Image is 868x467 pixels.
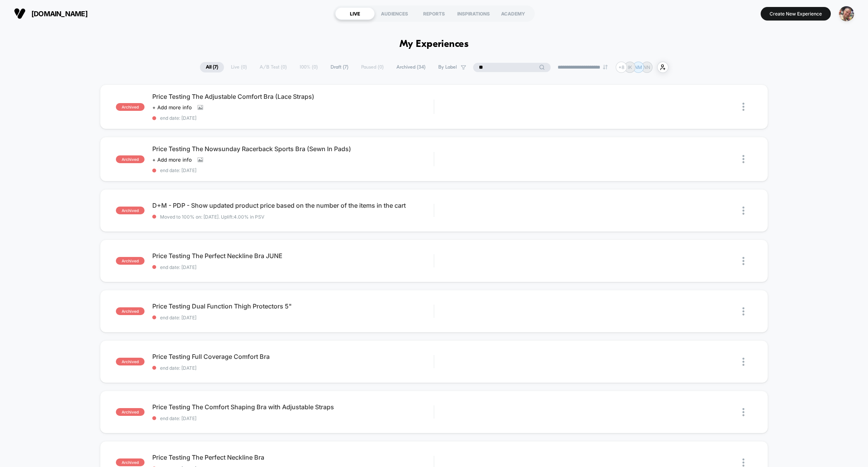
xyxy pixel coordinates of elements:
[116,257,145,265] span: archived
[454,7,493,20] div: INSPIRATIONS
[152,167,434,173] span: end date: [DATE]
[837,6,856,22] button: ppic
[742,408,744,416] img: close
[152,353,434,360] span: Price Testing Full Coverage Comfort Bra
[160,214,264,220] span: Moved to 100% on: [DATE] . Uplift: 4.00% in PSV
[643,64,650,70] p: NN
[152,403,434,411] span: Price Testing The Comfort Shaping Bra with Adjustable Straps
[742,307,744,315] img: close
[391,62,431,72] span: Archived ( 34 )
[761,7,831,21] button: Create New Experience
[438,64,457,70] span: By Label
[414,7,454,20] div: REPORTS
[325,62,354,72] span: Draft ( 7 )
[742,458,744,467] img: close
[152,115,434,121] span: end date: [DATE]
[152,145,434,153] span: Price Testing The Nowsunday Racerback Sports Bra (Sewn In Pads)
[152,157,192,163] span: + Add more info
[152,302,434,310] span: Price Testing Dual Function Thigh Protectors 5"
[152,315,434,321] span: end date: [DATE]
[14,8,26,19] img: Visually logo
[742,155,744,163] img: close
[116,458,145,466] span: archived
[31,10,88,18] span: [DOMAIN_NAME]
[116,307,145,315] span: archived
[152,202,434,209] span: D+M - PDP - Show updated product price based on the number of the items in the cart
[634,64,642,70] p: NM
[152,415,434,421] span: end date: [DATE]
[152,252,434,260] span: Price Testing The Perfect Neckline Bra JUNE
[152,93,434,100] span: Price Testing The Adjustable Comfort Bra (Lace Straps)
[116,155,145,163] span: archived
[628,64,632,70] p: IK
[742,358,744,366] img: close
[152,365,434,371] span: end date: [DATE]
[116,103,145,111] span: archived
[152,264,434,270] span: end date: [DATE]
[742,257,744,265] img: close
[493,7,533,20] div: ACADEMY
[616,62,627,73] div: + 8
[116,207,145,214] span: archived
[12,7,90,20] button: [DOMAIN_NAME]
[152,453,434,461] span: Price Testing The Perfect Neckline Bra
[116,358,145,365] span: archived
[400,39,469,50] h1: My Experiences
[152,104,192,110] span: + Add more info
[839,6,854,21] img: ppic
[742,103,744,111] img: close
[742,207,744,215] img: close
[116,408,145,416] span: archived
[200,62,224,72] span: All ( 7 )
[603,65,608,69] img: end
[335,7,375,20] div: LIVE
[375,7,414,20] div: AUDIENCES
